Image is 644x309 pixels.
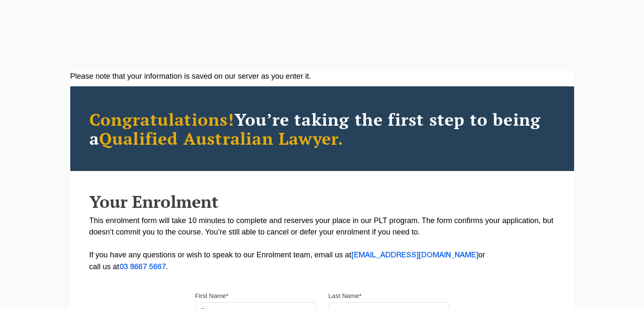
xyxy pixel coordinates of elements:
[70,71,574,82] div: Please note that your information is saved on our server as you enter it.
[119,264,166,270] a: 03 8667 5667
[329,292,362,300] label: Last Name*
[89,110,555,148] h2: You’re taking the first step to being a
[89,192,555,211] h2: Your Enrolment
[351,252,478,259] a: [EMAIL_ADDRESS][DOMAIN_NAME]
[195,292,229,300] label: First Name*
[89,108,235,130] span: Congratulations!
[89,215,555,273] p: This enrolment form will take 10 minutes to complete and reserves your place in our PLT program. ...
[99,127,344,149] span: Qualified Australian Lawyer.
